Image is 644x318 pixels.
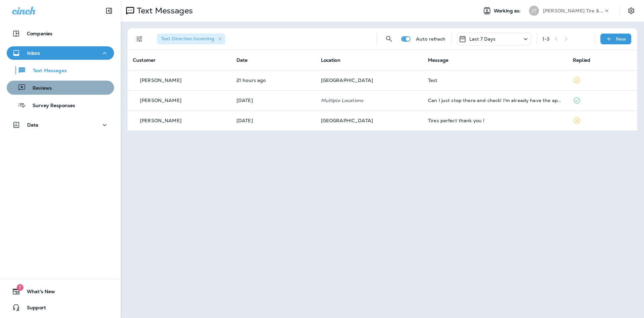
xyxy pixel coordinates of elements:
[573,57,590,63] span: Replied
[140,118,181,123] p: [PERSON_NAME]
[321,98,417,103] p: Multiple Locations
[17,284,23,291] span: 7
[7,301,114,314] button: Support
[494,8,522,14] span: Working as:
[26,85,52,92] p: Reviews
[133,32,146,46] button: Filters
[7,81,114,95] button: Reviews
[236,78,310,83] p: Sep 22, 2025 01:43 PM
[543,8,603,13] p: [PERSON_NAME] Tire & Auto
[100,4,118,17] button: Collapse Sidebar
[7,63,114,77] button: Text Messages
[236,98,310,103] p: Sep 17, 2025 01:36 PM
[529,6,539,16] div: JT
[428,98,562,103] div: Can I just stop there and check! I'm already have the appointment right!?
[416,36,446,42] p: Auto refresh
[140,78,181,83] p: [PERSON_NAME]
[27,50,40,56] p: Inbox
[236,118,310,123] p: Sep 16, 2025 05:01 PM
[236,57,248,63] span: Date
[27,122,39,128] p: Data
[428,78,562,83] div: Test
[7,27,114,40] button: Companies
[428,118,562,123] div: Tires perfect thank you !
[7,98,114,112] button: Survey Responses
[26,68,67,74] p: Text Messages
[134,6,193,16] p: Text Messages
[7,46,114,60] button: Inbox
[157,34,225,44] div: Text Direction:Incoming
[321,77,373,83] span: [GEOGRAPHIC_DATA]
[542,36,549,42] div: 1 - 3
[7,285,114,298] button: 7What's New
[616,36,626,42] p: New
[140,98,181,103] p: [PERSON_NAME]
[133,57,156,63] span: Customer
[26,103,75,109] p: Survey Responses
[20,289,55,297] span: What's New
[382,32,396,46] button: Search Messages
[7,118,114,132] button: Data
[469,36,496,42] p: Last 7 Days
[321,118,373,124] span: [GEOGRAPHIC_DATA]
[27,31,52,36] p: Companies
[20,305,46,313] span: Support
[161,36,214,42] span: Text Direction : Incoming
[625,5,637,17] button: Settings
[321,57,340,63] span: Location
[428,57,448,63] span: Message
